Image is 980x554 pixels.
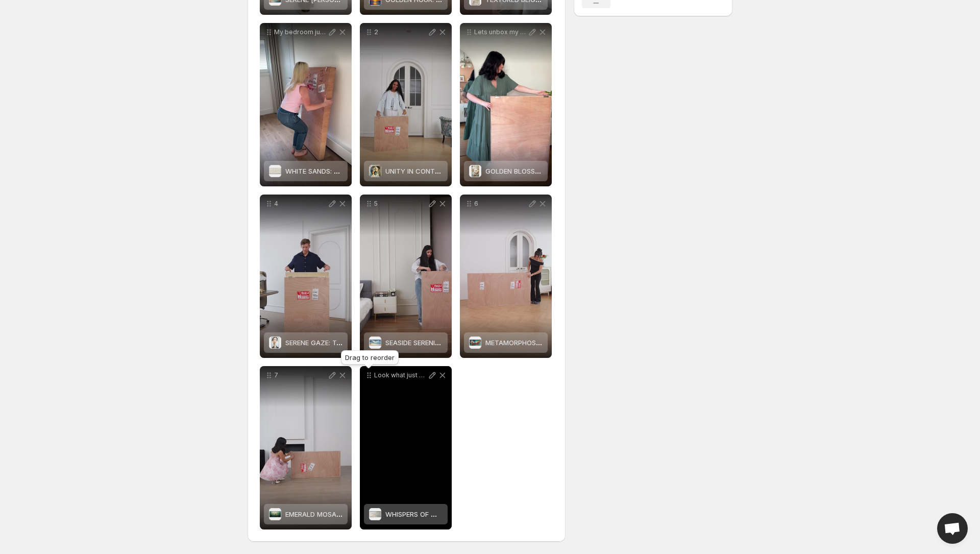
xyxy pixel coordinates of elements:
img: SERENE GAZE: Textured Figurative Portrait Oil Painting [269,336,281,349]
p: My bedroom just got a little prettier with this stunning textured abstract painting It brings suc... [274,28,327,36]
div: 6METAMORPHOSIS: Textured Impasto Colorful Butterfly Oil PaintingMETAMORPHOSIS: Textured Impasto C... [460,195,552,358]
p: Lets unbox my first Artwork from montcarta The flowers and the colors are very rich and I love ho... [474,28,527,36]
img: WHISPERS OF WHITE: Textured Minimalist Oil Painting [369,508,381,520]
img: GOLDEN BLOSSOMS: Vertical Textured Floral Painting, Impasto White Flowers, Gold Accents, Living R... [469,165,481,177]
div: Lets unbox my first Artwork from montcarta The flowers and the colors are very rich and I love ho... [460,23,552,186]
div: 5SEASIDE SERENITY: Textured Coastal Beach Oil PaintingSEASIDE SERENITY: Textured Coastal Beach Oi... [360,195,452,358]
div: 4SERENE GAZE: Textured Figurative Portrait Oil PaintingSERENE GAZE: Textured Figurative Portrait ... [260,195,352,358]
span: GOLDEN BLOSSOMS: Vertical Textured Floral Painting, Impasto White Flowers, Gold Accents, Living R... [485,167,854,175]
div: Look what just arrived This beauty from [GEOGRAPHIC_DATA] came super well packaged and the textur... [360,366,452,529]
a: Open chat [937,513,968,544]
span: UNITY IN CONTRAST: Textured Abstract Figurative Oil Painting [385,167,584,175]
img: EMERALD MOSAIC: Textured Abstract Landscape Oil Painting [269,508,281,520]
img: UNITY IN CONTRAST: Textured Abstract Figurative Oil Painting [369,165,381,177]
span: METAMORPHOSIS: Textured Impasto Colorful Butterfly Oil Painting [485,339,695,347]
p: 2 [374,28,427,36]
span: WHITE SANDS: Textured Minimalist Abstract Painting in White [285,167,480,175]
div: 7EMERALD MOSAIC: Textured Abstract Landscape Oil PaintingEMERALD MOSAIC: Textured Abstract Landsc... [260,366,352,529]
p: 7 [274,371,327,379]
p: 4 [274,200,327,208]
div: My bedroom just got a little prettier with this stunning textured abstract painting It brings suc... [260,23,352,186]
img: WHITE SANDS: Textured Minimalist Abstract Painting in White [269,165,281,177]
span: SEASIDE SERENITY: Textured Coastal Beach Oil Painting [385,339,562,347]
p: 6 [474,200,527,208]
p: 5 [374,200,427,208]
div: 2UNITY IN CONTRAST: Textured Abstract Figurative Oil PaintingUNITY IN CONTRAST: Textured Abstract... [360,23,452,186]
img: METAMORPHOSIS: Textured Impasto Colorful Butterfly Oil Painting [469,336,481,349]
span: EMERALD MOSAIC: Textured Abstract Landscape Oil Painting [285,510,480,518]
span: WHISPERS OF WHITE: Textured Minimalist Oil Painting [385,510,555,518]
img: SEASIDE SERENITY: Textured Coastal Beach Oil Painting [369,336,381,349]
p: Look what just arrived This beauty from [GEOGRAPHIC_DATA] came super well packaged and the textur... [374,371,427,379]
span: SERENE GAZE: Textured Figurative Portrait Oil Painting [285,339,457,347]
